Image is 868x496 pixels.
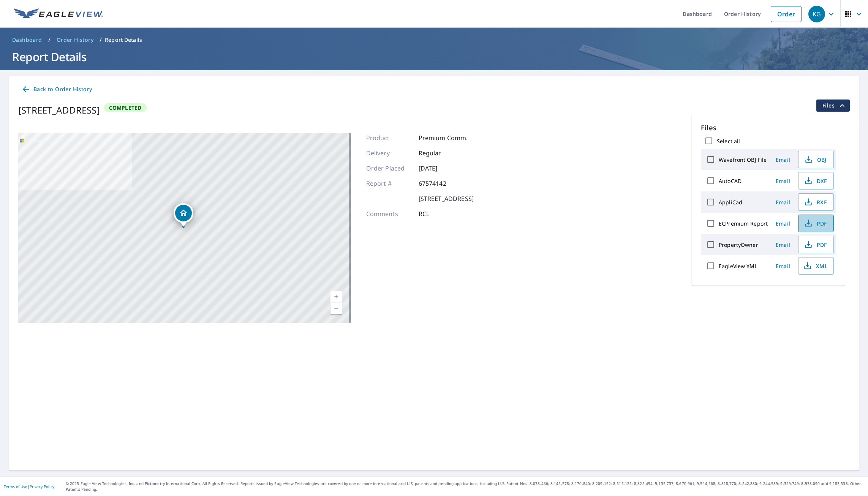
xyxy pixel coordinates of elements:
[774,199,792,206] span: Email
[798,151,834,168] button: OBJ
[798,172,834,190] button: DXF
[771,239,795,251] button: Email
[771,175,795,187] button: Email
[18,82,95,96] a: Back to Order History
[9,49,859,65] h1: Report Details
[803,240,827,249] span: PDF
[719,220,768,227] label: ECPremium Report
[774,220,792,227] span: Email
[803,197,827,207] span: RXF
[174,203,193,227] div: Dropped pin, building 1, Residential property, 2605 Clarksville St Paris, TX 75460
[719,199,742,206] label: AppliCad
[66,481,864,492] p: © 2025 Eagle View Technologies, Inc. and Pictometry International Corp. All Rights Reserved. Repo...
[719,241,758,248] label: PropertyOwner
[774,262,792,270] span: Email
[774,156,792,163] span: Email
[57,36,93,44] span: Order History
[366,133,412,142] p: Product
[803,155,827,164] span: OBJ
[14,8,103,20] img: EV Logo
[4,484,54,489] p: |
[366,148,412,158] p: Delivery
[100,35,102,44] li: /
[771,218,795,229] button: Email
[719,156,767,163] label: Wavefront OBJ File
[719,177,742,185] label: AutoCAD
[48,35,51,44] li: /
[366,209,412,218] p: Comments
[330,291,342,303] a: Current Level 17, Zoom In
[808,6,825,22] div: KG
[798,215,834,232] button: PDF
[9,34,859,46] nav: breadcrumb
[54,34,96,46] a: Order History
[771,260,795,272] button: Email
[105,36,142,44] p: Report Details
[330,303,342,314] a: Current Level 17, Zoom Out
[803,176,827,185] span: DXF
[21,85,92,94] span: Back to Order History
[419,133,468,142] p: Premium Comm.
[366,179,412,188] p: Report #
[366,164,412,173] p: Order Placed
[419,194,474,203] p: [STREET_ADDRESS]
[419,179,464,188] p: 67574142
[803,219,827,228] span: PDF
[719,262,757,270] label: EagleView XML
[774,177,792,185] span: Email
[771,154,795,166] button: Email
[30,484,54,489] a: Privacy Policy
[798,257,834,275] button: XML
[9,34,45,46] a: Dashboard
[771,196,795,208] button: Email
[717,137,740,145] label: Select all
[798,236,834,253] button: PDF
[798,193,834,211] button: RXF
[12,36,42,44] span: Dashboard
[419,209,464,218] p: RCL
[104,104,146,111] span: Completed
[419,148,464,158] p: Regular
[771,6,802,22] a: Order
[18,103,100,117] div: [STREET_ADDRESS]
[803,261,827,270] span: XML
[4,484,27,489] a: Terms of Use
[701,123,836,133] p: Files
[822,101,847,110] span: Files
[816,100,850,112] button: filesDropdownBtn-67574142
[774,241,792,248] span: Email
[419,164,464,173] p: [DATE]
